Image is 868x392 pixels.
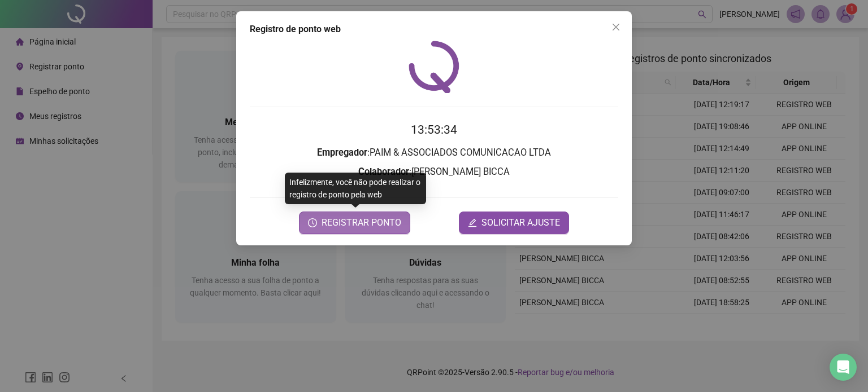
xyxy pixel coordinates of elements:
button: REGISTRAR PONTO [299,212,410,234]
h3: : PAIM & ASSOCIADOS COMUNICACAO LTDA [250,146,618,160]
button: editSOLICITAR AJUSTE [459,212,569,234]
img: QRPoint [409,41,459,93]
time: 13:53:34 [411,123,457,136]
div: Infelizmente, você não pode realizar o registro de ponto pela web [285,173,426,204]
span: clock-circle [308,218,317,227]
strong: Empregador [317,147,367,158]
button: Close [607,18,625,36]
h3: : [PERSON_NAME] BICCA [250,165,618,179]
div: Registro de ponto web [250,23,618,36]
span: REGISTRAR PONTO [322,216,401,230]
span: edit [468,218,477,227]
span: close [611,23,620,32]
strong: Colaborador [358,166,409,177]
div: Open Intercom Messenger [830,354,857,381]
span: SOLICITAR AJUSTE [481,216,560,230]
